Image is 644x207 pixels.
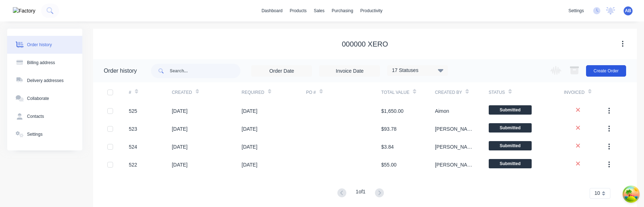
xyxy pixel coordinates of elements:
div: Collaborate [27,95,49,102]
span: Submitted [489,159,532,168]
div: 000000 Xero [342,40,388,48]
div: Contacts [27,113,44,120]
div: Required [241,82,306,102]
div: [PERSON_NAME] [435,161,474,169]
div: $93.78 [381,125,397,133]
span: Submitted [489,123,532,132]
div: # [129,82,172,102]
div: 524 [129,143,137,151]
button: Billing address [7,54,82,72]
div: PO # [306,82,381,102]
div: [DATE] [172,161,187,169]
input: Invoice Date [319,66,380,76]
div: [DATE] [241,125,257,133]
span: 10 [594,189,600,197]
div: $3.84 [381,143,394,151]
button: Delivery addresses [7,72,82,90]
div: Invoiced [564,82,607,102]
div: [PERSON_NAME] [435,125,474,133]
div: $55.00 [381,161,397,169]
input: Search... [170,64,240,78]
div: Created [172,82,241,102]
div: 1 of 1 [356,188,365,199]
div: settings [565,5,587,16]
div: [DATE] [241,161,257,169]
div: Delivery addresses [27,77,64,84]
div: Aimon [435,107,449,115]
div: Settings [27,131,43,138]
img: Factory [13,7,35,15]
div: [DATE] [172,125,187,133]
div: Total Value [381,82,435,102]
div: [DATE] [241,143,257,151]
span: Submitted [489,141,532,150]
div: [DATE] [172,107,187,115]
button: Create Order [586,65,626,77]
div: sales [310,5,328,16]
button: Open Tanstack query devtools [624,187,638,201]
div: [DATE] [241,107,257,115]
div: Invoiced [564,89,585,96]
div: 525 [129,107,137,115]
a: dashboard [258,5,286,16]
div: products [286,5,310,16]
span: AB [625,8,631,14]
div: $1,650.00 [381,107,404,115]
div: Created [172,89,192,96]
div: Created By [435,82,489,102]
button: Contacts [7,107,82,125]
div: Status [489,89,505,96]
div: # [129,89,131,96]
div: Created By [435,89,462,96]
div: Billing address [27,59,55,66]
span: Submitted [489,105,532,114]
button: Settings [7,125,82,143]
button: Collaborate [7,90,82,107]
div: 522 [129,161,137,169]
div: Order history [104,67,137,75]
div: Status [489,82,564,102]
div: Total Value [381,89,410,96]
div: purchasing [328,5,357,16]
button: Order history [7,36,82,54]
div: 523 [129,125,137,133]
div: [DATE] [172,143,187,151]
div: Order history [27,42,52,48]
div: [PERSON_NAME] [435,143,474,151]
div: productivity [357,5,386,16]
input: Order Date [252,66,312,76]
div: Required [241,89,264,96]
div: 17 Statuses [387,67,448,74]
div: PO # [306,89,316,96]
